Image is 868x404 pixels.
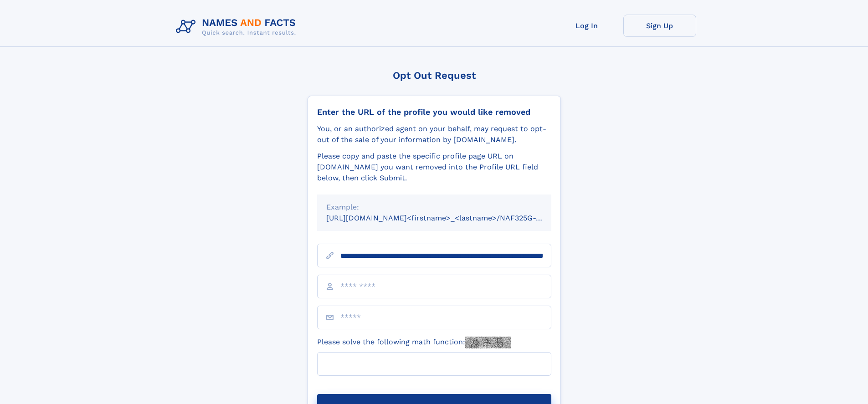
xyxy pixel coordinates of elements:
[326,214,569,222] small: [URL][DOMAIN_NAME]<firstname>_<lastname>/NAF325G-xxxxxxxx
[326,202,542,213] div: Example:
[317,107,551,117] div: Enter the URL of the profile you would like removed
[172,15,303,39] img: Logo Names and Facts
[317,151,551,184] div: Please copy and paste the specific profile page URL on [DOMAIN_NAME] you want removed into the Pr...
[317,337,511,348] label: Please solve the following math function:
[308,70,561,81] div: Opt Out Request
[550,15,623,37] a: Log In
[317,123,551,145] div: You, or an authorized agent on your behalf, may request to opt-out of the sale of your informatio...
[623,15,696,37] a: Sign Up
